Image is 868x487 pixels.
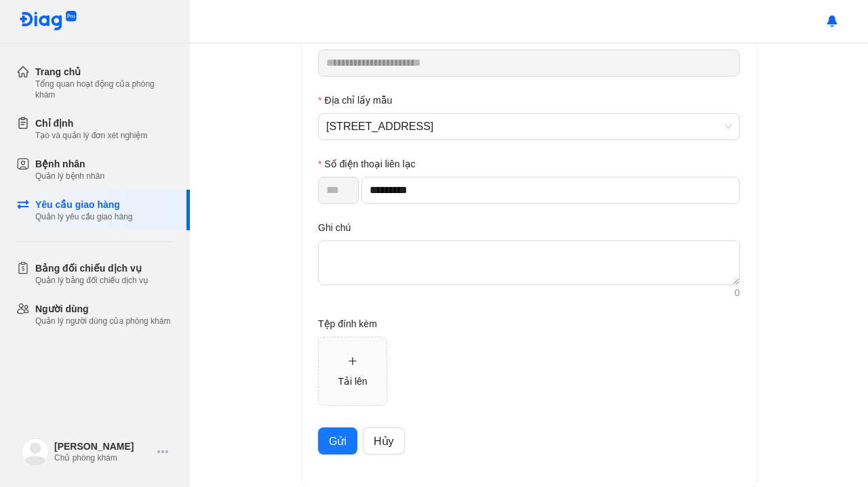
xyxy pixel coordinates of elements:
[54,452,152,463] div: Chủ phòng khám
[35,171,104,182] div: Quản lý bệnh nhân
[54,440,152,452] div: [PERSON_NAME]
[329,433,347,450] span: Gửi
[35,198,132,211] div: Yêu cầu giao hàng
[22,438,49,465] img: logo
[319,337,387,405] span: plusTải lên
[35,157,104,171] div: Bệnh nhân
[35,117,147,130] div: Chỉ định
[19,11,77,32] img: logo
[35,261,149,275] div: Bảng đối chiếu dịch vụ
[35,65,174,79] div: Trang chủ
[35,211,132,222] div: Quản lý yêu cầu giao hàng
[35,275,149,286] div: Quản lý bảng đối chiếu dịch vụ
[348,356,357,366] span: plus
[35,130,147,141] div: Tạo và quản lý đơn xét nghiệm
[338,374,367,389] div: Tải lên
[35,302,170,316] div: Người dùng
[318,427,357,454] button: Gửi
[318,156,416,171] label: Số điện thoại liên lạc
[318,93,392,108] label: Địa chỉ lấy mẫu
[35,316,170,326] div: Quản lý người dùng của phòng khám
[35,79,174,100] div: Tổng quan hoạt động của phòng khám
[374,433,394,450] span: Hủy
[363,427,405,454] button: Hủy
[326,114,732,140] span: 8 Số 21, Tân Quy, Quận 7, Thành phố Hồ Chí Minh
[318,220,351,235] label: Ghi chú
[318,316,377,331] label: Tệp đính kèm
